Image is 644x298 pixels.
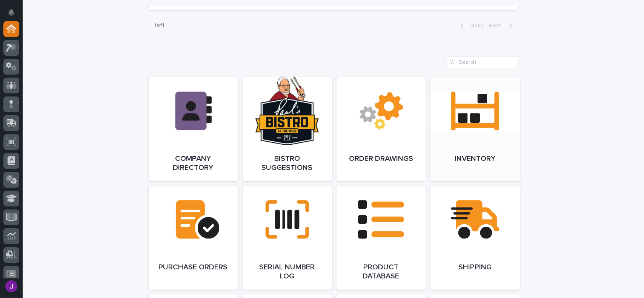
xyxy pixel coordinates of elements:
[486,22,518,29] button: Next
[430,186,520,290] a: Shipping
[149,16,171,35] p: 1 of 1
[243,77,332,181] a: Bistro Suggestions
[455,22,486,29] button: Back
[149,77,238,181] a: Company Directory
[430,77,520,181] a: Inventory
[489,23,506,28] span: Next
[337,186,426,290] a: Product Database
[9,9,19,21] div: Notifications
[337,77,426,181] a: Order Drawings
[467,23,483,28] span: Back
[149,186,238,290] a: Purchase Orders
[3,5,19,20] button: Notifications
[3,278,19,294] button: users-avatar
[447,56,518,68] input: Search
[243,186,332,290] a: Serial Number Log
